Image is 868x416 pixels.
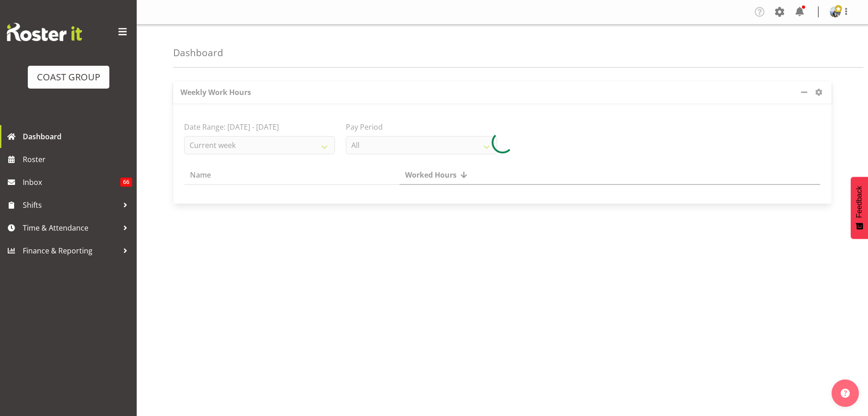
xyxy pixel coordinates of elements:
img: help-xxl-2.png [841,389,850,398]
span: Dashboard [23,130,132,143]
span: Finance & Reporting [23,244,118,258]
button: Feedback - Show survey [851,177,868,239]
span: 66 [120,178,132,187]
div: COAST GROUP [37,70,100,84]
span: Feedback [855,186,863,218]
span: Roster [23,153,132,166]
span: Time & Attendance [23,221,118,235]
span: Inbox [23,175,120,189]
span: Shifts [23,198,118,212]
img: brittany-taylorf7b938a58e78977fad4baecaf99ae47c.png [830,6,841,17]
h4: Dashboard [173,47,223,58]
img: Rosterit website logo [7,23,82,41]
